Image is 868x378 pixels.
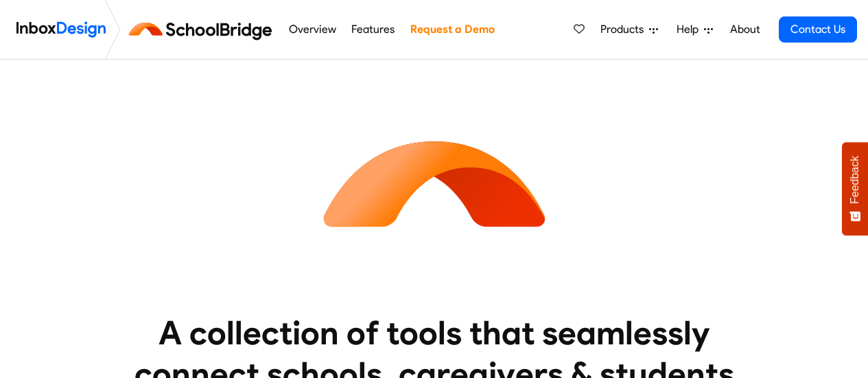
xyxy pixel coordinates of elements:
[677,21,704,38] span: Help
[406,16,498,43] a: Request a Demo
[311,60,558,307] img: icon_schoolbridge.svg
[671,16,718,43] a: Help
[849,156,861,204] span: Feedback
[600,21,649,38] span: Products
[348,16,399,43] a: Features
[779,16,857,43] a: Contact Us
[842,142,868,235] button: Feedback - Show survey
[726,16,764,43] a: About
[595,16,664,43] a: Products
[126,13,281,46] img: schoolbridge logo
[285,16,340,43] a: Overview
